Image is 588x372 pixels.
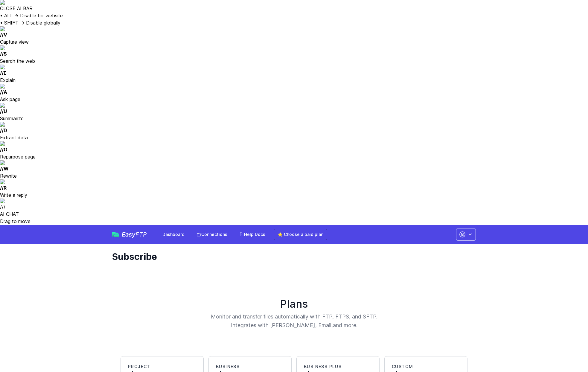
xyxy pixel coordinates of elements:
[236,229,269,240] a: Help Docs
[128,364,196,370] h2: Project
[112,231,147,237] a: EasyFTP
[112,251,471,262] h1: Subscribe
[216,364,284,370] h2: Business
[159,229,188,240] a: Dashboard
[177,312,411,330] p: Monitor and transfer files automatically with FTP, FTPS, and SFTP. Integrates with [PERSON_NAME],...
[274,229,327,240] a: ⭐ Choose a paid plan
[135,231,147,238] span: FTP
[118,298,470,310] h1: Plans
[392,364,460,370] h2: Custom
[112,232,119,237] img: easyftp_logo.png
[193,229,231,240] a: Connections
[304,364,372,370] h2: Business Plus
[122,231,147,237] span: Easy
